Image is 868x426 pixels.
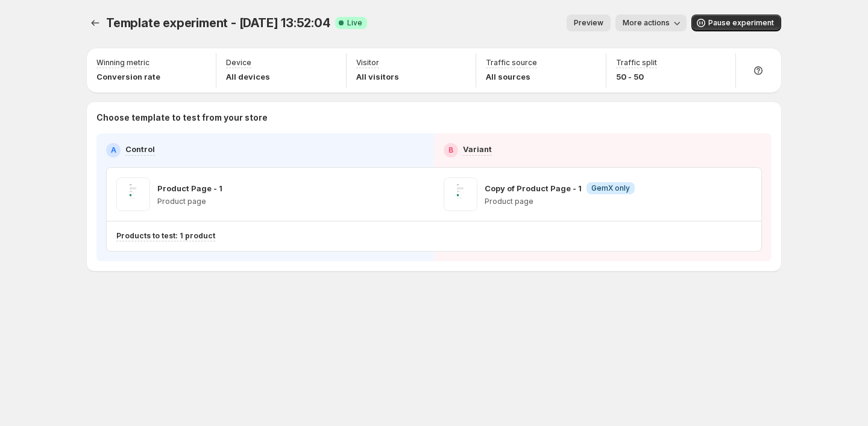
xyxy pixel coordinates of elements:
[486,58,537,68] p: Traffic source
[448,145,453,155] h2: B
[96,58,149,68] p: Winning metric
[116,231,215,241] p: Products to test: 1 product
[691,14,781,31] button: Pause experiment
[96,71,160,83] p: Conversion rate
[567,14,611,31] button: Preview
[574,18,603,28] span: Preview
[444,177,477,211] img: Copy of Product Page - 1
[116,177,150,211] img: Product Page - 1
[111,145,116,155] h2: A
[226,71,270,83] p: All devices
[347,18,362,28] span: Live
[356,71,399,83] p: All visitors
[463,143,492,155] p: Variant
[485,197,635,206] p: Product page
[623,18,670,28] span: More actions
[106,16,330,30] span: Template experiment - [DATE] 13:52:04
[485,182,582,194] p: Copy of Product Page - 1
[486,71,537,83] p: All sources
[708,18,774,28] span: Pause experiment
[615,14,687,31] button: More actions
[157,197,222,206] p: Product page
[157,182,222,194] p: Product Page - 1
[87,14,104,31] button: Experiments
[356,58,379,68] p: Visitor
[591,183,630,193] span: GemX only
[226,58,251,68] p: Device
[125,143,155,155] p: Control
[96,112,772,124] p: Choose template to test from your store
[616,71,657,83] p: 50 - 50
[616,58,657,68] p: Traffic split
